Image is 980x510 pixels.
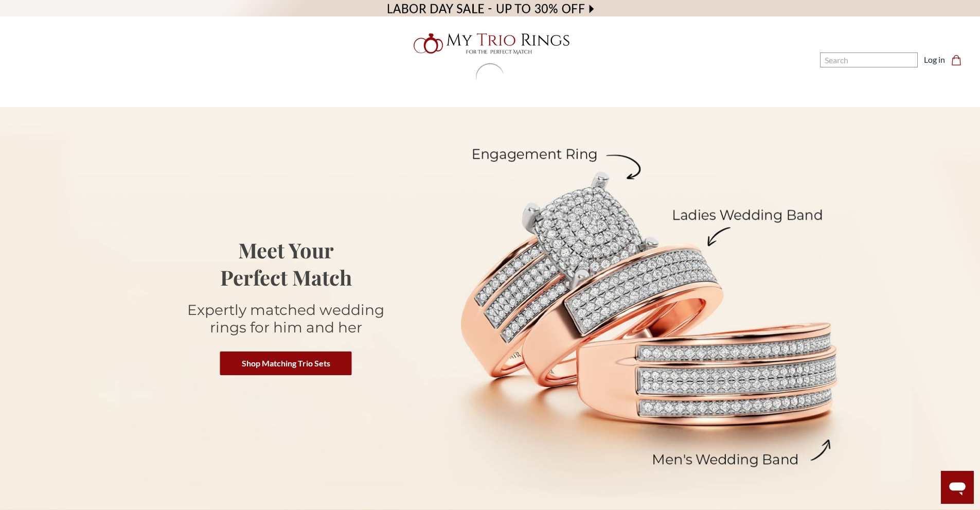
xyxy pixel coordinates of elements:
input: Search [820,52,918,67]
a: Log in [924,54,945,66]
a: Cart with 0 items [951,54,968,66]
img: My Trio Rings [408,27,573,60]
a: My Trio Rings [284,27,696,60]
svg: cart.cart_preview [951,55,961,65]
a: Shop Matching Trio Sets [220,351,352,375]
